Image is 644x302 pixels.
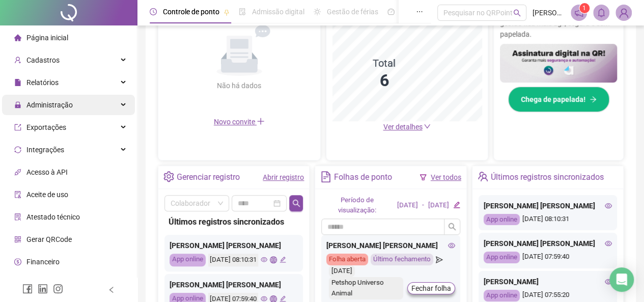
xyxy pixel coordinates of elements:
span: sync [14,146,21,153]
span: Aceite de uso [26,190,68,199]
div: [PERSON_NAME] [PERSON_NAME] [170,279,298,290]
span: Gerar QRCode [26,235,72,243]
span: search [513,9,521,17]
span: file-text [320,171,331,182]
span: search [292,199,300,207]
div: [PERSON_NAME] [PERSON_NAME] [484,200,612,211]
span: Financeiro [26,258,60,266]
span: send [436,254,442,265]
button: Fechar folha [407,282,455,294]
div: Não há dados [192,80,286,91]
span: api [14,169,21,176]
div: Últimos registros sincronizados [491,169,604,186]
span: eye [605,202,612,209]
span: Controle de ponto [163,8,219,16]
span: audit [14,191,21,198]
div: App online [484,252,520,263]
span: Relatórios [26,78,59,87]
span: solution [14,213,21,221]
span: eye [261,295,267,302]
span: filter [419,174,427,181]
div: App online [484,214,520,226]
div: [DATE] 07:59:40 [484,252,612,263]
img: 55879 [616,5,631,20]
div: Open Intercom Messenger [609,267,634,292]
span: linkedin [38,284,48,294]
span: search [448,223,456,231]
a: Abrir registro [263,173,304,181]
span: Ver detalhes [383,123,422,131]
span: edit [279,256,286,263]
span: eye [605,278,612,285]
span: bell [597,8,606,17]
span: dashboard [387,8,395,15]
div: Folhas de ponto [334,169,392,186]
span: lock [14,101,21,108]
span: Fechar folha [411,283,451,294]
a: Ver todos [431,173,461,181]
div: - [422,200,424,211]
span: plus [257,117,265,125]
span: Novo convite [214,118,265,126]
span: facebook [22,284,33,294]
span: left [108,286,115,293]
span: Página inicial [26,34,68,42]
sup: 1 [579,3,590,13]
span: file [14,79,21,86]
div: Último fechamento [371,254,433,265]
span: eye [261,256,267,263]
span: pushpin [223,9,230,15]
span: export [14,124,21,131]
div: [PERSON_NAME] [484,276,612,287]
div: [DATE] 08:10:31 [484,214,612,226]
div: Gerenciar registro [177,169,240,186]
span: notification [574,8,583,17]
div: [PERSON_NAME] [PERSON_NAME] [170,240,298,251]
span: setting [163,171,174,182]
span: edit [453,201,460,208]
span: Administração [26,101,73,109]
span: eye [448,242,455,249]
span: team [478,171,488,182]
div: [PERSON_NAME] [PERSON_NAME] [326,240,455,251]
span: Admissão digital [252,8,304,16]
div: [DATE] 07:55:20 [484,290,612,301]
div: [PERSON_NAME] [PERSON_NAME] [484,238,612,249]
span: Exportações [26,123,66,131]
span: sun [314,8,321,15]
span: Gestão de férias [327,8,378,16]
div: Petshop Universo Animal [329,277,403,299]
span: [PERSON_NAME] [533,7,565,18]
span: dollar [14,258,21,265]
div: [DATE] [329,265,355,277]
span: Cadastros [26,56,60,64]
span: qrcode [14,236,21,243]
span: Integrações [26,146,64,154]
span: global [270,295,276,302]
div: Últimos registros sincronizados [169,215,299,228]
span: eye [605,240,612,247]
span: ellipsis [416,8,423,15]
div: [DATE] [397,200,418,211]
span: Chega de papelada! [521,94,585,105]
span: 1 [582,5,586,12]
span: Acesso à API [26,168,68,176]
span: down [424,123,431,130]
div: App online [484,290,520,301]
span: file-done [239,8,246,15]
div: [DATE] [428,200,449,211]
span: home [14,34,21,41]
img: banner%2F02c71560-61a6-44d4-94b9-c8ab97240462.png [500,44,617,83]
span: arrow-right [590,96,597,103]
span: user-add [14,57,21,64]
span: edit [279,295,286,302]
div: Folha aberta [326,254,368,265]
div: App online [170,254,206,266]
button: Chega de papelada! [508,87,609,112]
a: Ver detalhes down [383,123,431,131]
span: instagram [53,284,63,294]
div: [DATE] 08:10:31 [208,254,258,266]
span: Atestado técnico [26,213,80,221]
div: Período de visualização: [321,195,393,216]
span: clock-circle [150,8,157,15]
